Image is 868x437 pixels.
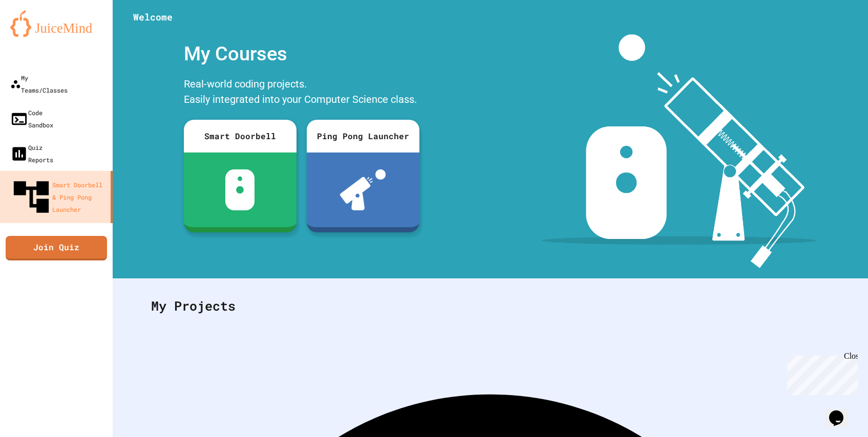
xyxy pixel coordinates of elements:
[141,286,840,326] div: My Projects
[4,4,71,65] div: Chat with us now!Close
[10,176,107,218] div: Smart Doorbell & Ping Pong Launcher
[340,169,386,210] img: ppl-with-ball.png
[10,141,53,166] div: Quiz Reports
[179,74,425,112] div: Real-world coding projects. Easily integrated into your Computer Science class.
[10,10,102,37] img: logo-orange.svg
[307,120,419,152] div: Ping Pong Launcher
[6,236,107,260] a: Join Quiz
[179,34,425,74] div: My Courses
[10,106,53,131] div: Code Sandbox
[783,352,858,395] iframe: chat widget
[184,120,297,152] div: Smart Doorbell
[10,72,68,96] div: My Teams/Classes
[542,34,816,268] img: banner-image-my-projects.png
[825,396,858,427] iframe: chat widget
[225,169,255,210] img: sdb-white.svg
